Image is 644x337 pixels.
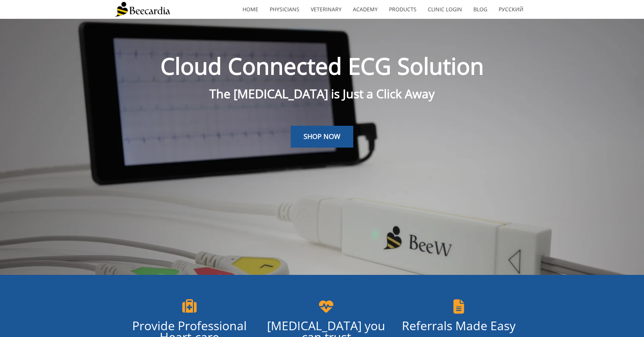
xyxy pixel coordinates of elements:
[383,1,422,18] a: Products
[237,1,264,18] a: home
[291,126,353,148] a: SHOP NOW
[402,317,516,334] span: Referrals Made Easy
[305,1,347,18] a: Veterinary
[493,1,529,18] a: Русский
[160,50,484,81] span: Cloud Connected ECG Solution
[304,132,340,141] span: SHOP NOW
[422,1,468,18] a: Clinic Login
[347,1,383,18] a: Academy
[115,2,170,17] img: Beecardia
[468,1,493,18] a: Blog
[264,1,305,18] a: Physicians
[209,85,435,102] span: The [MEDICAL_DATA] is Just a Click Away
